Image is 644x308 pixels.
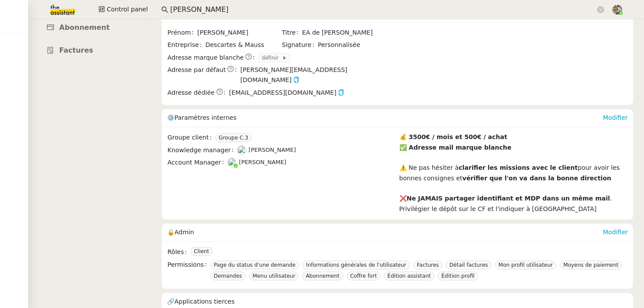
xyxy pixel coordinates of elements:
span: Titre [282,28,302,38]
span: Applications tierces [174,298,235,305]
span: Adresse marque blanche [167,53,244,63]
img: users%2FNTfmycKsCFdqp6LX6USf2FmuPJo2%2Favatar%2Fprofile-pic%20(1).png [228,158,237,167]
span: Permissions [167,260,210,282]
span: Factures [417,262,439,268]
span: Groupe client [167,133,215,143]
strong: ✅ Adresse mail marque blanche [399,144,512,151]
span: Personnalisée [318,40,360,50]
span: Abonnement [306,273,339,279]
span: Signature [282,40,318,50]
span: Descartes & Mauss [205,40,281,50]
span: Entreprise [167,40,205,50]
span: définir [262,54,282,62]
span: [PERSON_NAME] [197,28,281,38]
span: Rôles [167,247,190,257]
span: Prénom [167,28,197,38]
span: Knowledge manager [167,145,237,155]
span: Coffre fort [350,273,377,279]
span: [PERSON_NAME] [249,147,296,153]
div: ⚙️ [167,109,603,127]
nz-tag: Client [190,247,213,256]
span: Détail factures [449,262,488,268]
span: Paramètres internes [174,114,236,121]
div: ❌ . Privilégier le dépôt sur le CF et l'indiquer à [GEOGRAPHIC_DATA] [399,193,628,214]
img: 388bd129-7e3b-4cb1-84b4-92a3d763e9b7 [612,5,622,14]
span: [PERSON_NAME] [239,159,286,165]
strong: clarifier les missions avec le client [459,164,578,171]
span: Menu utilisateur [253,273,295,279]
span: Adresse dédiée [167,88,214,98]
span: Moyens de paiement [563,262,619,268]
strong: 💰 3500€ / mois et 500€ / achat [399,133,507,140]
nz-tag: Groupe C.3 [215,133,252,142]
a: Modifier [603,229,628,236]
div: 🔒 [167,224,603,241]
span: Page du status d'une demande [214,262,296,268]
span: Informations générales de l'utilisateur [306,262,406,268]
img: users%2FoFdbodQ3TgNoWt9kP3GXAs5oaCq1%2Favatar%2Fprofile-pic.png [237,145,247,155]
a: Abonnement [33,18,145,38]
span: Adresse par défaut [167,65,226,75]
strong: Ne JAMAIS partager identifiant et MDP dans un même mail [407,195,610,202]
input: Rechercher [170,4,595,16]
span: Édition profil [441,273,475,279]
span: Mon profil utilisateur [498,262,553,268]
span: [EMAIL_ADDRESS][DOMAIN_NAME] [229,88,345,98]
span: [PERSON_NAME][EMAIL_ADDRESS][DOMAIN_NAME] [240,65,395,86]
span: EA de [PERSON_NAME] [302,28,395,38]
span: Admin [174,229,194,236]
span: Abonnement [59,23,110,32]
strong: vérifier que l'on va dans la bonne direction [463,175,612,182]
span: Control panel [107,4,148,14]
span: Demandes [214,273,242,279]
span: Factures [59,46,93,54]
span: Account Manager [167,158,228,168]
a: Modifier [603,114,628,121]
div: ⚠️ Ne pas hésiter à pour avoir les bonnes consignes et [399,163,628,183]
button: Control panel [93,4,153,16]
span: Édition assistant [388,273,431,279]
